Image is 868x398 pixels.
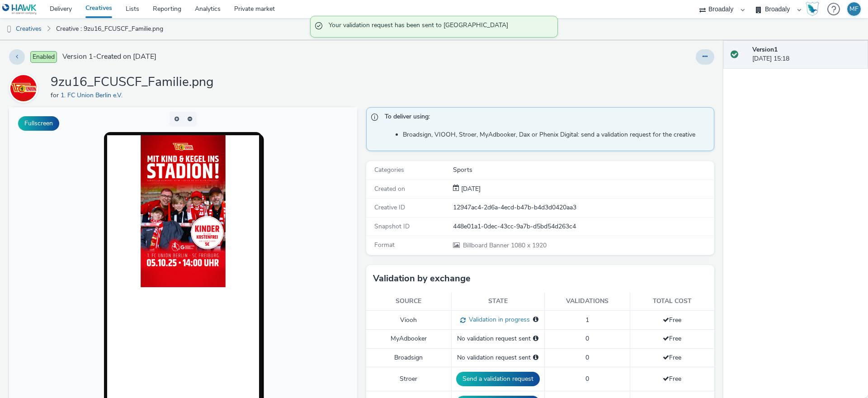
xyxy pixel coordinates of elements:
th: Source [366,292,451,311]
img: dooh [5,25,14,34]
span: Free [663,374,681,383]
td: Viooh [366,311,451,330]
span: Version 1 - Created on [DATE] [62,52,156,62]
button: Send a validation request [456,372,540,386]
span: Your validation request has been sent to [GEOGRAPHIC_DATA] [329,21,548,33]
span: Validation in progress [466,315,530,324]
li: Broadsign, VIOOH, Stroer, MyAdbooker, Dax or Phenix Digital: send a validation request for the cr... [403,130,709,139]
div: 12947ac4-2d6a-4ecd-b47b-b4d3d0420aa3 [453,203,713,212]
div: No validation request sent [456,353,540,362]
span: Free [663,316,681,324]
span: 0 [585,353,589,362]
a: Hawk Academy [806,2,823,16]
span: Created on [374,185,405,193]
strong: Version 1 [752,45,778,54]
a: Creative : 9zu16_FCUSCF_Familie.png [52,18,168,40]
span: for [51,91,61,99]
img: 1. FC Union Berlin e.V. [10,75,37,101]
img: Hawk Academy [806,2,819,16]
div: [DATE] 15:18 [752,45,861,64]
span: Format [374,241,395,249]
span: 1080 x 1920 [462,241,547,250]
span: Billboard Banner [463,241,511,250]
span: Snapshot ID [374,222,410,231]
div: Creation 26 September 2025, 15:18 [459,185,481,194]
span: Creative ID [374,203,405,212]
div: 448e01a1-0dec-43cc-9a7b-d5bd54d263c4 [453,222,713,231]
h3: Validation by exchange [373,272,471,285]
span: 0 [585,334,589,343]
div: Please select a deal below and click on Send to send a validation request to Broadsign. [533,353,538,362]
img: Advertisement preview [132,28,217,180]
span: Free [663,353,681,362]
div: MF [849,2,859,16]
span: [DATE] [459,185,481,193]
div: Please select a deal below and click on Send to send a validation request to MyAdbooker. [533,334,538,343]
h1: 9zu16_FCUSCF_Familie.png [51,74,213,91]
td: Broadsign [366,348,451,367]
span: Enabled [30,51,57,63]
div: Sports [453,166,713,175]
div: No validation request sent [456,334,540,343]
span: Categories [374,166,404,174]
th: State [451,292,544,311]
span: 0 [585,374,589,383]
th: Validations [544,292,630,311]
span: To deliver using: [385,112,705,124]
a: 1. FC Union Berlin e.V. [61,91,126,99]
a: 1. FC Union Berlin e.V. [9,84,42,92]
span: Free [663,334,681,343]
span: 1 [585,316,589,324]
img: undefined Logo [2,4,37,15]
td: Stroer [366,367,451,391]
button: Fullscreen [18,116,59,131]
th: Total cost [630,292,714,311]
td: MyAdbooker [366,330,451,348]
